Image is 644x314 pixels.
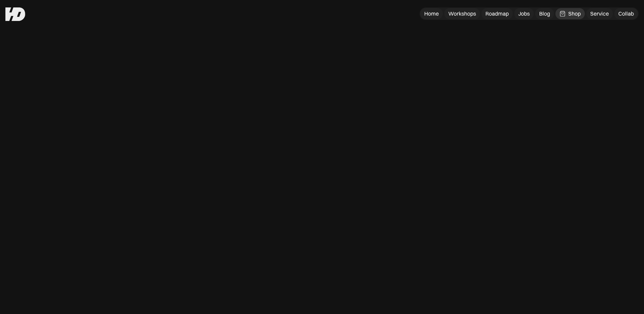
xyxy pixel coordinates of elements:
div: Jobs [518,10,530,17]
a: Workshops [444,8,480,19]
div: Collab [618,10,634,17]
a: Jobs [514,8,534,19]
div: Service [590,10,609,17]
div: Home [424,10,439,17]
a: Service [586,8,613,19]
a: Blog [535,8,554,19]
div: Roadmap [485,10,509,17]
a: Shop [555,8,585,19]
a: Collab [614,8,638,19]
a: Home [420,8,443,19]
div: Blog [539,10,550,17]
a: Roadmap [481,8,513,19]
div: Workshops [448,10,476,17]
div: Shop [568,10,581,17]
